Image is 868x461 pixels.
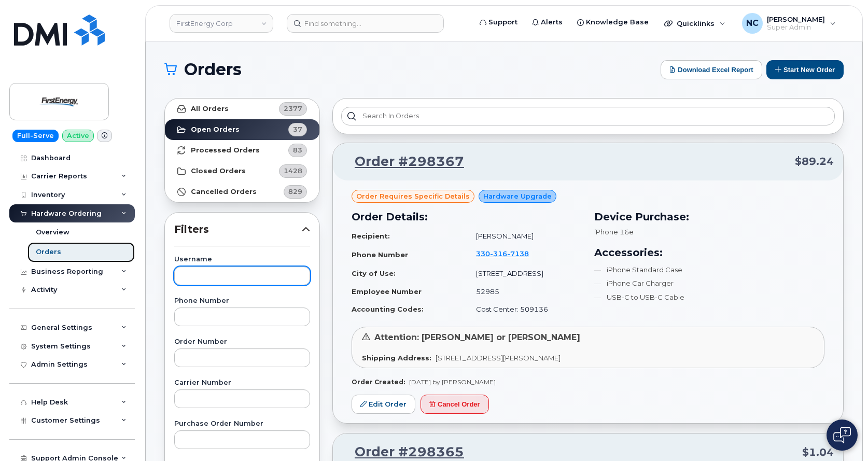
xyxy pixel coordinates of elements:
label: Username [174,256,310,263]
strong: Phone Number [352,250,408,259]
button: Download Excel Report [661,60,762,79]
label: Phone Number [174,298,310,304]
img: Open chat [833,427,851,443]
span: Hardware Upgrade [483,191,552,201]
strong: Accounting Codes: [352,305,424,313]
td: [PERSON_NAME] [467,227,582,245]
td: [STREET_ADDRESS] [467,264,582,283]
strong: Recipient: [352,232,390,240]
span: 7138 [507,249,529,258]
li: USB-C to USB-C Cable [594,292,824,302]
a: 3303167138 [476,249,541,258]
h3: Order Details: [352,209,582,225]
strong: Processed Orders [191,146,260,155]
span: Attention: [PERSON_NAME] or [PERSON_NAME] [374,332,580,342]
strong: Employee Number [352,287,422,296]
a: Order #298367 [342,152,464,171]
span: 330 [476,249,529,258]
span: 2377 [284,104,302,114]
button: Start New Order [766,60,844,79]
a: Cancelled Orders829 [165,181,319,202]
span: 829 [288,187,302,197]
span: [STREET_ADDRESS][PERSON_NAME] [436,354,561,362]
span: 37 [293,124,302,134]
strong: Order Created: [352,378,405,386]
span: 316 [490,249,507,258]
h3: Accessories: [594,245,824,260]
span: Order requires Specific details [356,191,470,201]
span: iPhone 16e [594,228,634,236]
a: Edit Order [352,395,415,414]
strong: Closed Orders [191,167,246,175]
strong: Cancelled Orders [191,188,257,196]
label: Carrier Number [174,380,310,386]
li: iPhone Car Charger [594,278,824,288]
li: iPhone Standard Case [594,265,824,275]
strong: City of Use: [352,269,396,277]
input: Search in orders [341,107,835,125]
a: Closed Orders1428 [165,161,319,181]
span: [DATE] by [PERSON_NAME] [409,378,496,386]
label: Order Number [174,339,310,345]
h3: Device Purchase: [594,209,824,225]
span: Orders [184,62,242,77]
a: All Orders2377 [165,99,319,119]
span: 83 [293,145,302,155]
td: 52985 [467,283,582,301]
span: $1.04 [802,445,834,460]
span: Filters [174,222,302,237]
strong: All Orders [191,105,229,113]
span: 1428 [284,166,302,176]
a: Processed Orders83 [165,140,319,161]
strong: Open Orders [191,125,240,134]
label: Purchase Order Number [174,421,310,427]
td: Cost Center: 509136 [467,300,582,318]
strong: Shipping Address: [362,354,431,362]
span: $89.24 [795,154,834,169]
a: Open Orders37 [165,119,319,140]
button: Cancel Order [421,395,489,414]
